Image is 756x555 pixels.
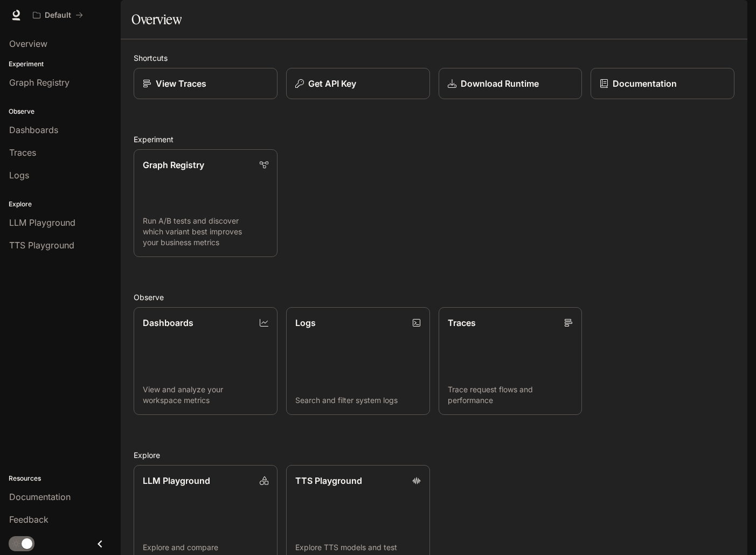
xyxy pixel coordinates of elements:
a: Documentation [591,68,734,99]
p: Get API Key [308,77,356,90]
h2: Explore [134,449,734,461]
a: View Traces [134,68,278,99]
p: View Traces [156,77,206,90]
button: Get API Key [286,68,430,99]
a: TracesTrace request flows and performance [439,307,582,415]
p: Dashboards [143,316,193,329]
p: Documentation [613,77,677,90]
h1: Overview [131,9,182,30]
h2: Experiment [134,134,734,145]
p: LLM Playground [143,474,210,487]
p: Traces [448,316,476,329]
a: LogsSearch and filter system logs [286,307,430,415]
p: Logs [295,316,316,329]
p: View and analyze your workspace metrics [143,384,268,406]
p: Default [45,11,71,20]
p: Graph Registry [143,158,204,171]
a: DashboardsView and analyze your workspace metrics [134,307,278,415]
p: Trace request flows and performance [448,384,573,406]
h2: Observe [134,292,734,303]
p: Download Runtime [461,77,539,90]
button: All workspaces [28,4,88,26]
h2: Shortcuts [134,52,734,64]
p: Run A/B tests and discover which variant best improves your business metrics [143,216,268,248]
a: Download Runtime [439,68,582,99]
p: Search and filter system logs [295,395,421,406]
p: TTS Playground [295,474,362,487]
a: Graph RegistryRun A/B tests and discover which variant best improves your business metrics [134,149,278,257]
